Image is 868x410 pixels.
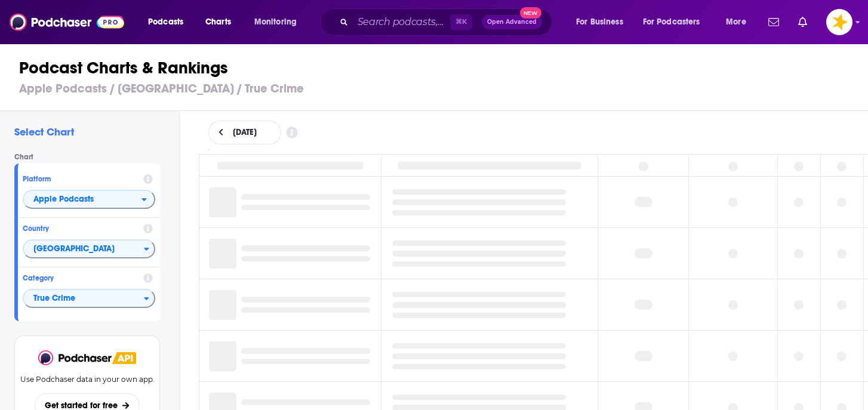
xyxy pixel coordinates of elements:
h4: Country [23,224,138,233]
a: Show notifications dropdown [764,12,784,32]
img: Podchaser - Follow, Share and Rate Podcasts [38,350,112,365]
button: Show profile menu [826,9,852,35]
span: Apple Podcasts [33,195,94,204]
span: [GEOGRAPHIC_DATA] [24,239,144,260]
h4: Chart [14,153,170,161]
span: New [520,7,541,19]
button: open menu [568,13,638,32]
h2: Platforms [23,190,155,209]
h1: Podcast Charts & Rankings [19,57,859,79]
span: Charts [205,14,231,30]
span: True Crime [24,289,144,309]
button: Countries [23,239,155,258]
button: open menu [140,13,199,32]
span: [DATE] [233,128,257,137]
p: Use Podchaser data in your own app. [20,375,155,384]
span: For Business [576,14,623,30]
span: More [726,14,746,30]
button: open menu [635,13,718,32]
input: Search podcasts, credits, & more... [353,13,450,32]
span: Open Advanced [487,19,537,25]
h4: Platform [23,175,138,183]
button: open menu [718,13,761,32]
button: Categories [23,289,155,308]
img: Podchaser API banner [112,352,136,364]
a: Show notifications dropdown [793,12,812,32]
img: User Profile [826,9,852,35]
span: Podcasts [148,14,183,30]
span: Logged in as Spreaker_Prime [826,9,852,35]
img: Podchaser - Follow, Share and Rate Podcasts [10,11,124,33]
button: open menu [246,13,312,32]
button: open menu [23,190,155,209]
button: Open AdvancedNew [482,15,542,29]
div: Search podcasts, credits, & more... [331,8,564,36]
span: ⌘ K [450,14,472,30]
a: Charts [198,13,238,32]
span: For Podcasters [643,14,700,30]
h3: Apple Podcasts / [GEOGRAPHIC_DATA] / True Crime [19,81,859,96]
h4: Category [23,274,138,282]
span: Monitoring [254,14,297,30]
h2: Select Chart [14,125,170,138]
